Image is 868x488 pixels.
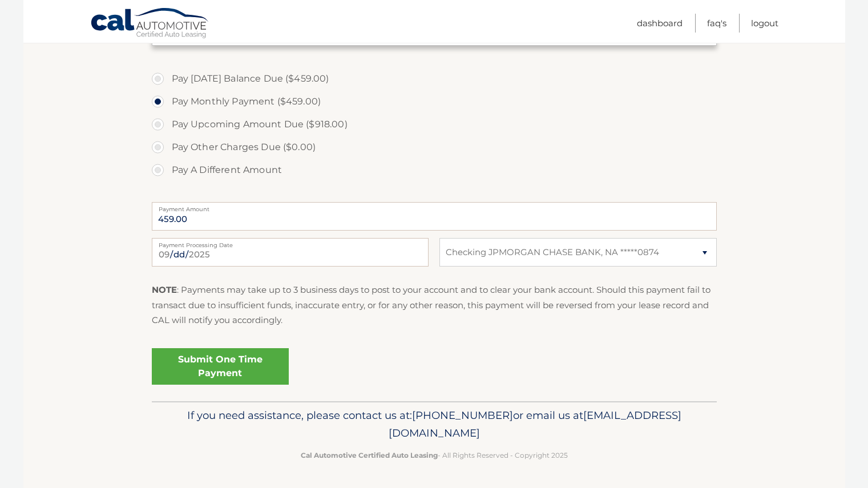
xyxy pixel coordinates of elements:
[152,67,717,90] label: Pay [DATE] Balance Due ($459.00)
[90,7,210,41] a: Cal Automotive
[152,283,717,328] p: : Payments may take up to 3 business days to post to your account and to clear your bank account....
[152,159,717,182] label: Pay A Different Amount
[152,113,717,136] label: Pay Upcoming Amount Due ($918.00)
[152,348,289,385] a: Submit One Time Payment
[152,238,429,247] label: Payment Processing Date
[637,14,683,33] a: Dashboard
[751,14,778,33] a: Logout
[152,238,429,267] input: Payment Date
[152,202,717,211] label: Payment Amount
[707,14,726,33] a: FAQ's
[152,136,717,159] label: Pay Other Charges Due ($0.00)
[152,284,177,295] strong: NOTE
[152,202,717,231] input: Payment Amount
[412,409,513,422] span: [PHONE_NUMBER]
[159,406,709,443] p: If you need assistance, please contact us at: or email us at
[152,90,717,113] label: Pay Monthly Payment ($459.00)
[159,449,709,461] p: - All Rights Reserved - Copyright 2025
[301,451,438,459] strong: Cal Automotive Certified Auto Leasing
